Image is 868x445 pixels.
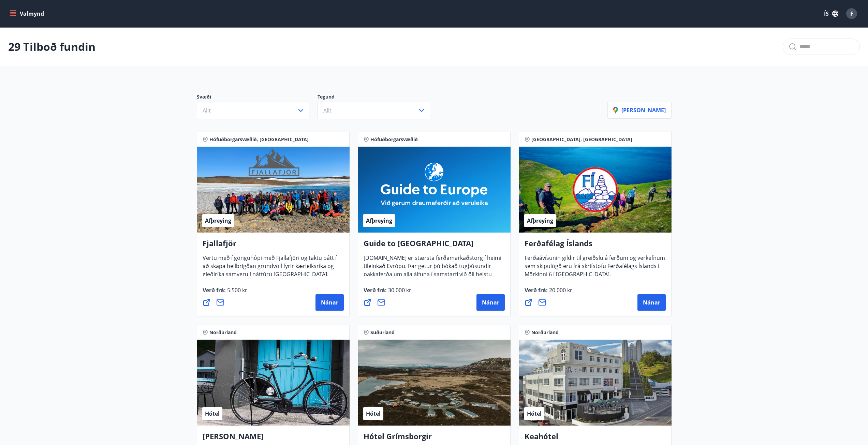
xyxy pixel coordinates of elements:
span: Verð frá : [364,286,413,299]
span: Verð frá : [203,286,249,299]
p: 29 Tilboð fundin [8,39,95,54]
button: Nánar [476,294,505,311]
span: Nánar [643,299,660,306]
h4: Guide to [GEOGRAPHIC_DATA] [364,238,505,254]
p: Tegund [318,93,438,102]
span: 30.000 kr. [387,286,413,294]
button: [PERSON_NAME] [607,102,672,119]
span: Norðurland [209,329,237,336]
span: Afþreying [527,217,553,224]
button: Nánar [637,294,666,311]
span: F [850,10,853,17]
span: Nánar [482,299,499,306]
span: 5.500 kr. [226,286,249,294]
span: Hótel [366,410,381,417]
span: Suðurland [370,329,395,336]
button: F [843,5,860,22]
span: Hótel [527,410,542,417]
span: Allt [203,107,211,114]
span: [DOMAIN_NAME] er stærsta ferðamarkaðstorg í heimi tileinkað Evrópu. Þar getur þú bókað tugþúsundi... [364,254,501,300]
span: Afþreying [366,217,392,224]
span: Allt [323,107,332,114]
button: Nánar [315,294,344,311]
span: Höfuðborgarsvæðið, [GEOGRAPHIC_DATA] [209,136,309,143]
p: [PERSON_NAME] [613,106,666,114]
span: Afþreying [205,217,231,224]
span: Verð frá : [525,286,574,299]
p: Svæði [197,93,318,102]
button: Allt [318,102,430,119]
span: [GEOGRAPHIC_DATA], [GEOGRAPHIC_DATA] [531,136,632,143]
button: menu [8,8,47,20]
span: Ferðaávísunin gildir til greiðslu á ferðum og verkefnum sem skipulögð eru frá skrifstofu Ferðafél... [525,254,665,283]
span: Nánar [321,299,338,306]
span: 20.000 kr. [548,286,574,294]
span: Hótel [205,410,220,417]
span: Höfuðborgarsvæðið [370,136,418,143]
button: Allt [197,102,309,119]
h4: Ferðafélag Íslands [525,238,666,254]
span: Vertu með í gönguhópi með Fjallafjöri og taktu þátt í að skapa heilbrigðan grundvöll fyrir kærlei... [203,254,337,283]
button: ÍS [820,8,842,20]
h4: Fjallafjör [203,238,344,254]
span: Norðurland [531,329,559,336]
